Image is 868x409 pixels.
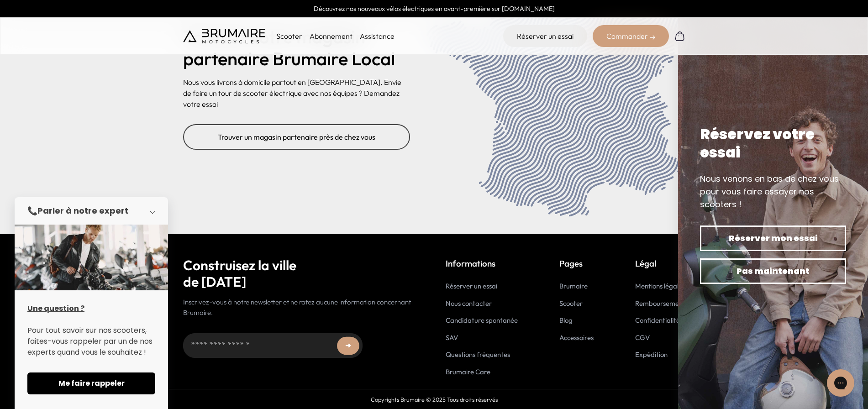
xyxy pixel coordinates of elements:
img: Brumaire Motocycles [183,29,265,43]
h2: Construisez la ville de [DATE] [183,257,423,290]
input: Adresse email... [183,333,363,358]
button: ➜ [337,336,359,355]
a: Accessoires [559,333,594,342]
a: Réserver un essai [446,282,497,290]
a: Blog [559,316,573,325]
a: Confidentialité [635,316,680,325]
a: Expédition [635,350,668,359]
a: SAV [446,333,458,342]
div: Commander [593,25,669,47]
a: Abonnement [310,31,352,41]
p: Informations [446,257,518,270]
a: Brumaire [559,282,588,290]
p: Pages [559,257,594,270]
a: Brumaire Care [446,367,490,376]
a: Assistance [360,31,395,41]
p: Nous vous livrons à domicile partout en [GEOGRAPHIC_DATA]. Envie de faire un tour de scooter élec... [183,77,410,110]
a: Trouver un magasin partenaire près de chez vous [183,124,410,150]
img: Panier [674,31,685,42]
a: Candidature spontanée [446,316,518,325]
p: Légal [635,257,685,270]
img: right-arrow-2.png [650,35,655,40]
iframe: Gorgias live chat messenger [822,366,859,400]
p: Inscrivez-vous à notre newsletter et ne ratez aucune information concernant Brumaire. [183,297,423,318]
a: Remboursement [635,299,685,308]
a: Réserver un essai [503,25,587,47]
a: Mentions légales [635,282,685,290]
p: Copyrights Brumaire © 2025 Tous droits réservés [43,395,825,404]
a: CGV [635,333,650,342]
p: Scooter [276,31,302,42]
a: Nous contacter [446,299,492,308]
a: Scooter [559,299,583,308]
a: Questions fréquentes [446,350,510,359]
h2: Trouvez votre magasin partenaire Brumaire Local [183,26,410,69]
